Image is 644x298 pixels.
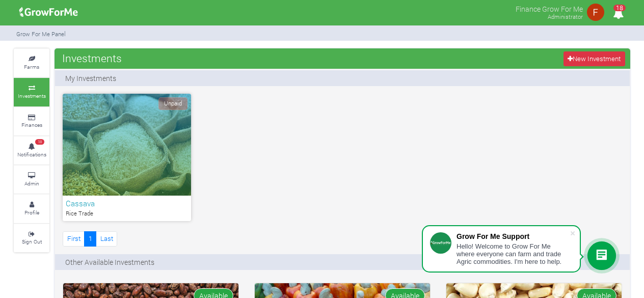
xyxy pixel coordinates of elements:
a: Investments [14,78,49,106]
span: 18 [35,139,44,145]
a: Unpaid Cassava Rice Trade [63,94,191,221]
small: Sign Out [22,238,42,245]
small: Farms [24,63,39,70]
a: 18 [608,10,628,19]
a: Finances [14,107,49,136]
span: 18 [613,5,626,11]
nav: Page Navigation [63,231,117,246]
span: Unpaid [158,97,187,110]
p: My Investments [65,73,116,84]
a: 18 Notifications [14,137,49,165]
small: Admin [24,180,39,187]
small: Investments [18,92,46,99]
p: Other Available Investments [65,257,154,267]
small: Profile [24,209,39,216]
i: Notifications [608,2,628,25]
a: Last [96,231,117,246]
h6: Cassava [66,199,188,208]
p: Rice Trade [66,209,188,218]
a: Farms [14,49,49,77]
a: Profile [14,195,49,223]
a: Admin [14,166,49,194]
small: Notifications [17,151,46,158]
small: Administrator [548,13,583,20]
a: New Investment [563,51,625,66]
span: Investments [60,48,124,68]
small: Finances [21,121,42,128]
a: Sign Out [14,224,49,252]
div: Hello! Welcome to Grow For Me where everyone can farm and trade Agric commodities. I'm here to help. [457,242,570,265]
small: Grow For Me Panel [16,30,66,38]
div: Grow For Me Support [457,232,570,240]
a: 1 [84,231,96,246]
a: First [63,231,85,246]
img: growforme image [585,2,606,22]
img: growforme image [16,2,82,22]
p: Finance Grow For Me [516,2,583,14]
